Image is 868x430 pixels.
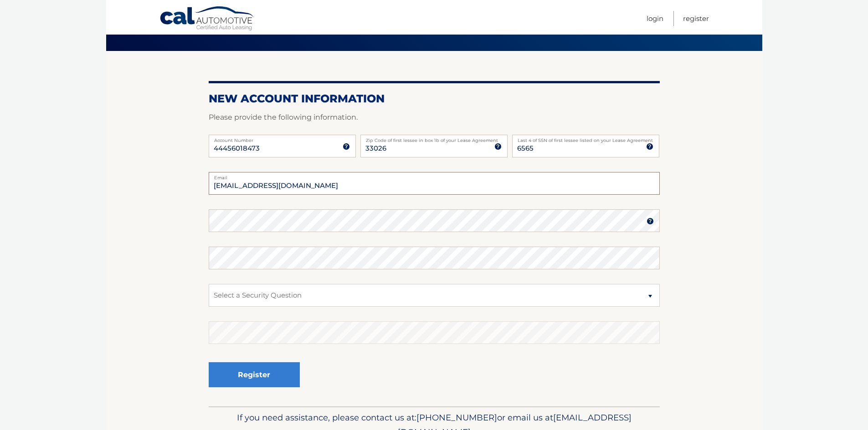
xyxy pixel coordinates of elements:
[159,6,255,32] a: Cal Automotive
[512,135,659,142] label: Last 4 of SSN of first lessee listed on your Lease Agreement
[647,11,663,26] a: Login
[209,92,660,106] h2: New Account Information
[416,412,497,423] span: [PHONE_NUMBER]
[209,172,660,195] input: Email
[343,143,350,150] img: tooltip.svg
[360,135,508,157] input: Zip Code
[209,172,660,179] label: Email
[209,362,300,387] button: Register
[512,135,659,157] input: SSN or EIN (last 4 digits only)
[494,143,502,150] img: tooltip.svg
[646,143,653,150] img: tooltip.svg
[647,218,654,225] img: tooltip.svg
[360,135,508,142] label: Zip Code of first lessee in box 1b of your Lease Agreement
[209,135,356,142] label: Account Number
[209,135,356,157] input: Account Number
[683,11,709,26] a: Register
[209,111,660,124] p: Please provide the following information.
